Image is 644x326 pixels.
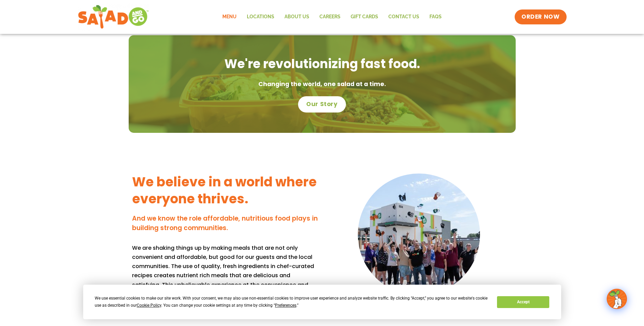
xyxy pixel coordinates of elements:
a: About Us [279,9,314,25]
nav: Menu [217,9,447,25]
a: FAQs [424,9,447,25]
img: wpChatIcon [607,289,626,308]
div: Cookie Consent Prompt [83,285,561,319]
img: new-SAG-logo-768×292 [78,3,149,30]
a: Our Story [298,96,346,113]
div: Page 2 [132,243,319,308]
a: Careers [314,9,346,25]
span: Our Story [306,100,337,108]
span: ORDER NOW [521,13,559,21]
h4: And we know the role affordable, nutritious food plays in building strong communities. [132,214,319,233]
a: Menu [217,9,242,25]
a: GIFT CARDS [346,9,383,25]
div: We use essential cookies to make our site work. With your consent, we may also use non-essential ... [95,295,489,309]
p: We are shaking things up by making meals that are not only convenient and affordable, but good fo... [132,243,319,308]
a: ORDER NOW [515,9,566,24]
span: Preferences [275,303,296,308]
h3: We believe in a world where everyone thrives. [132,174,319,207]
a: Contact Us [383,9,424,25]
span: Cookie Policy [137,303,161,308]
button: Accept [497,296,549,308]
img: DSC02078 copy [358,174,480,296]
p: Changing the world, one salad at a time. [135,79,509,89]
a: Locations [242,9,279,25]
h2: We're revolutionizing fast food. [135,56,509,73]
